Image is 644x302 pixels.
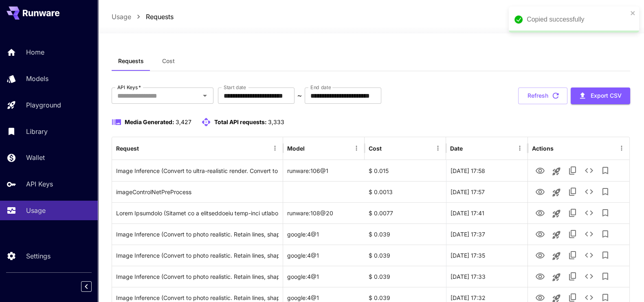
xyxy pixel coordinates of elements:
div: Date [450,145,463,152]
button: Menu [269,142,281,154]
div: Click to copy prompt [116,224,279,245]
button: See details [581,205,597,221]
span: Requests [118,57,144,65]
p: Home [26,47,44,57]
button: View [532,225,548,242]
button: See details [581,184,597,200]
a: Usage [112,12,131,22]
p: Usage [26,206,46,215]
button: Sort [464,142,475,154]
button: View [532,204,548,221]
div: runware:108@20 [283,202,365,223]
span: Cost [162,57,175,65]
button: close [630,10,636,16]
div: 27 Sep, 2025 17:35 [446,245,528,266]
div: Click to copy prompt [116,245,279,266]
div: 27 Sep, 2025 17:37 [446,223,528,245]
button: See details [581,162,597,179]
div: 27 Sep, 2025 17:58 [446,160,528,181]
span: 3,427 [176,118,191,125]
button: Menu [514,142,525,154]
p: Library [26,127,48,136]
button: Sort [382,142,394,154]
div: $ 0.0077 [365,202,446,223]
div: Click to copy prompt [116,266,279,287]
div: Collapse sidebar [87,279,98,294]
button: Menu [351,142,362,154]
span: 3,333 [268,118,284,125]
p: Playground [26,100,61,110]
span: Media Generated: [125,118,174,125]
div: $ 0.039 [365,245,446,266]
button: Launch in playground [548,227,565,243]
button: Add to library [597,162,613,179]
button: Add to library [597,184,613,200]
span: Total API requests: [214,118,267,125]
label: Start date [224,84,246,91]
button: Copy TaskUUID [565,247,581,263]
button: Sort [140,142,151,154]
button: See details [581,247,597,263]
div: Click to copy prompt [116,182,279,202]
button: Copy TaskUUID [565,162,581,179]
div: Model [287,145,305,152]
button: View [532,268,548,284]
div: Copied successfully [527,15,628,24]
button: Menu [616,142,627,154]
p: API Keys [26,179,53,189]
button: Open [199,90,211,101]
p: Wallet [26,153,45,162]
button: Launch in playground [548,184,565,201]
div: google:4@1 [283,223,365,245]
div: 27 Sep, 2025 17:57 [446,181,528,202]
label: API Keys [117,84,141,91]
div: runware:106@1 [283,160,365,181]
button: Refresh [518,88,567,104]
button: Add to library [597,268,613,284]
button: See details [581,226,597,242]
label: End date [310,84,331,91]
div: Click to copy prompt [116,203,279,223]
button: Sort [306,142,317,154]
div: Request [116,145,139,152]
button: View [532,183,548,200]
button: Launch in playground [548,206,565,222]
button: Export CSV [571,88,630,104]
button: Copy TaskUUID [565,184,581,200]
button: See details [581,268,597,284]
button: Launch in playground [548,248,565,264]
button: Collapse sidebar [81,281,92,292]
div: Click to copy prompt [116,160,279,181]
div: $ 0.039 [365,223,446,245]
button: Menu [432,142,444,154]
button: Launch in playground [548,163,565,179]
nav: breadcrumb [112,12,174,22]
button: Copy TaskUUID [565,205,581,221]
div: Actions [532,145,554,152]
a: Requests [146,12,174,22]
p: Models [26,74,48,83]
button: View [532,247,548,263]
button: Copy TaskUUID [565,226,581,242]
button: Copy TaskUUID [565,268,581,284]
p: ~ [297,91,302,101]
div: Cost [369,145,382,152]
button: View [532,162,548,179]
button: Add to library [597,247,613,263]
div: $ 0.039 [365,266,446,287]
div: 27 Sep, 2025 17:41 [446,202,528,223]
div: google:4@1 [283,266,365,287]
div: google:4@1 [283,245,365,266]
p: Settings [26,251,51,261]
button: Launch in playground [548,269,565,285]
div: $ 0.0013 [365,181,446,202]
button: Add to library [597,205,613,221]
div: 27 Sep, 2025 17:33 [446,266,528,287]
div: $ 0.015 [365,160,446,181]
button: Add to library [597,226,613,242]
